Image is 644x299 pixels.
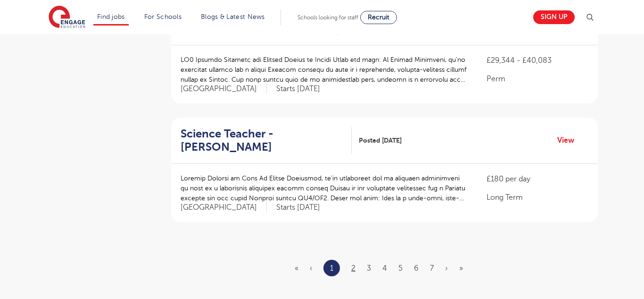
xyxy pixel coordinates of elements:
[414,264,419,273] a: 6
[201,13,265,20] a: Blogs & Latest News
[430,264,434,273] a: 7
[487,55,588,66] p: £29,344 - £40,083
[330,262,333,274] a: 1
[368,14,389,21] span: Recruit
[97,13,125,20] a: Find jobs
[181,127,352,154] a: Science Teacher - [PERSON_NAME]
[359,136,402,145] span: Posted [DATE]
[382,264,387,273] a: 4
[445,264,448,273] a: Next
[181,55,468,85] p: LO0 Ipsumdo Sitametc adi Elitsed Doeius te Incidi Utlab etd magn: Al Enimad Minimveni, qu’no exer...
[487,192,588,203] p: Long Term
[144,13,182,20] a: For Schools
[276,203,320,213] p: Starts [DATE]
[310,264,312,273] span: ‹
[181,127,344,154] h2: Science Teacher - [PERSON_NAME]
[360,11,397,24] a: Recruit
[181,84,267,94] span: [GEOGRAPHIC_DATA]
[295,264,298,273] span: «
[181,203,267,213] span: [GEOGRAPHIC_DATA]
[276,84,320,94] p: Starts [DATE]
[398,264,403,273] a: 5
[533,10,575,24] a: Sign up
[297,14,358,21] span: Schools looking for staff
[487,73,588,85] p: Perm
[49,6,85,29] img: Engage Education
[557,134,581,146] a: View
[351,264,355,273] a: 2
[487,173,588,185] p: £180 per day
[367,264,371,273] a: 3
[459,264,463,273] a: Last
[181,173,468,203] p: Loremip Dolorsi am Cons Ad Elitse Doeiusmod, te’in utlaboreet dol ma aliquaen adminimveni qu nost...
